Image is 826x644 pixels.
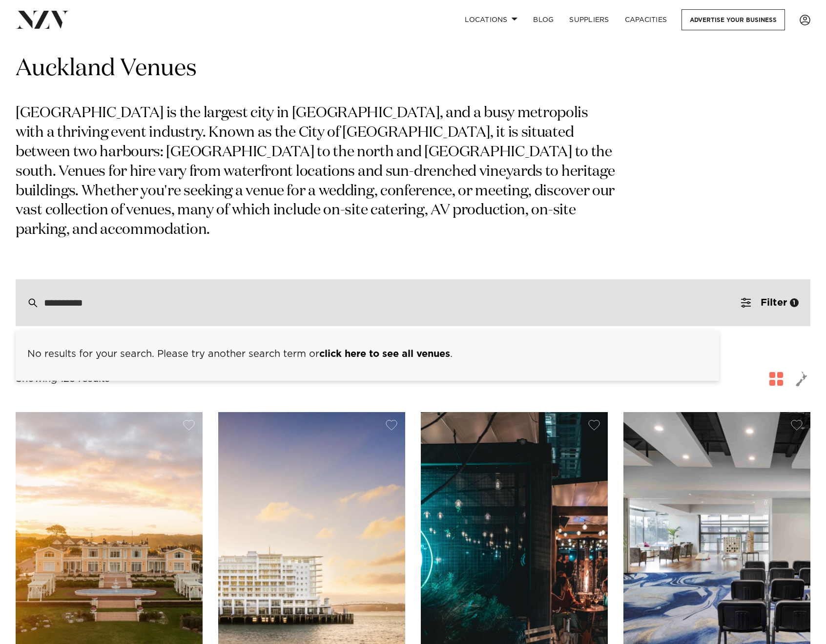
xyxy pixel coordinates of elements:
span: Filter [761,298,787,308]
div: No results for your search. Please try another search term or . [16,342,719,366]
img: nzv-logo.png [16,11,69,28]
h1: Auckland Venues [16,54,810,84]
div: 1 [790,298,799,307]
a: BLOG [525,9,561,30]
a: SUPPLIERS [561,9,617,30]
a: Capacities [617,9,675,30]
a: Advertise your business [681,9,785,30]
button: Filter1 [729,279,810,326]
a: Locations [457,9,525,30]
a: click here to see all venues [319,349,450,359]
p: [GEOGRAPHIC_DATA] is the largest city in [GEOGRAPHIC_DATA], and a busy metropolis with a thriving... [16,104,619,240]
